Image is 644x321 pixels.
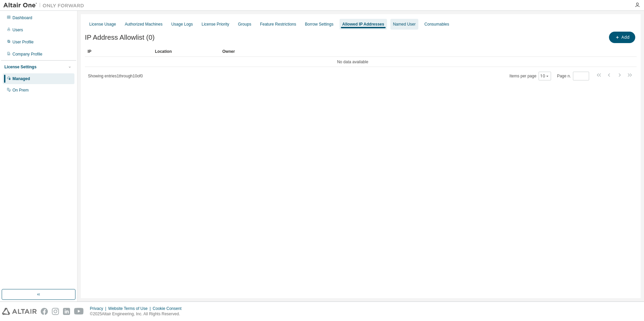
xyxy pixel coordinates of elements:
img: instagram.svg [52,308,59,315]
span: Showing entries 1 through 10 of 0 [88,74,143,78]
div: Company Profile [12,51,42,57]
div: Allowed IP Addresses [342,22,384,27]
div: Users [12,27,23,33]
img: altair_logo.svg [2,308,37,315]
div: On Prem [12,87,29,93]
p: © 2025 Altair Engineering, Inc. All Rights Reserved. [90,311,186,317]
div: License Priority [202,22,229,27]
div: License Settings [4,64,36,70]
td: No data available [85,57,620,67]
div: Dashboard [12,15,32,21]
div: Managed [12,76,30,81]
div: User Profile [12,39,34,45]
img: youtube.svg [74,308,84,315]
div: IP [88,46,150,57]
span: Items per page [510,72,551,80]
div: Groups [238,22,251,27]
button: Add [609,32,635,43]
div: Authorized Machines [125,22,162,27]
span: Page n. [557,72,589,80]
div: Feature Restrictions [260,22,296,27]
img: Altair One [3,2,88,9]
div: Location [155,46,217,57]
div: Named User [393,22,416,27]
div: Owner [222,46,618,57]
span: IP Address Allowlist (0) [85,34,155,41]
div: License Usage [89,22,116,27]
div: Privacy [90,306,108,311]
div: Consumables [424,22,449,27]
div: Website Terms of Use [108,306,153,311]
div: Borrow Settings [305,22,333,27]
div: Usage Logs [171,22,193,27]
img: facebook.svg [41,308,48,315]
div: Cookie Consent [153,306,185,311]
img: linkedin.svg [63,308,70,315]
button: 10 [540,73,549,79]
